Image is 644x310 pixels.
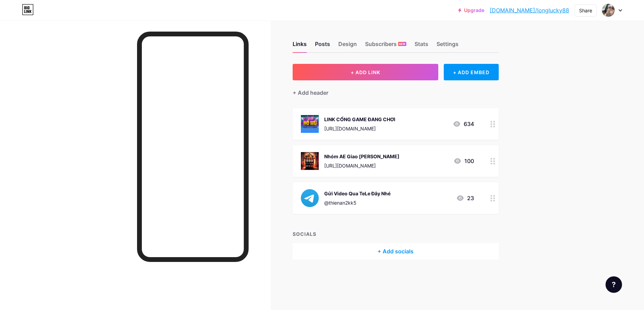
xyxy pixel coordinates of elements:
[324,125,395,132] div: [URL][DOMAIN_NAME]
[415,40,428,52] div: Stats
[444,64,498,80] div: + ADD EMBED
[458,8,484,13] a: Upgrade
[315,40,330,52] div: Posts
[399,42,405,46] span: NEW
[453,157,474,165] div: 100
[324,162,399,169] div: [URL][DOMAIN_NAME]
[293,40,307,52] div: Links
[324,199,391,206] div: @thienan2kk5
[293,230,499,238] div: SOCIALS
[301,152,319,170] img: Nhóm AE Giao Lưu Cơm Gạo
[456,194,474,202] div: 23
[453,120,474,128] div: 634
[324,190,391,197] div: Gửi Video Qua TeLe Đây Nhé
[490,6,569,14] a: [DOMAIN_NAME]/longlucky88
[579,7,592,14] div: Share
[437,40,459,52] div: Settings
[293,243,499,260] div: + Add socials
[324,116,395,123] div: LINK CỔNG GAME ĐANG CHƠI
[293,89,328,97] div: + Add header
[602,4,615,17] img: Ngô Minh Hưng
[365,40,406,52] div: Subscribers
[324,153,399,160] div: Nhóm AE Giao [PERSON_NAME]
[301,115,319,133] img: LINK CỔNG GAME ĐANG CHƠI
[293,64,439,80] button: + ADD LINK
[301,189,319,207] img: Gửi Video Qua TeLe Đây Nhé
[338,40,357,52] div: Design
[351,69,380,75] span: + ADD LINK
